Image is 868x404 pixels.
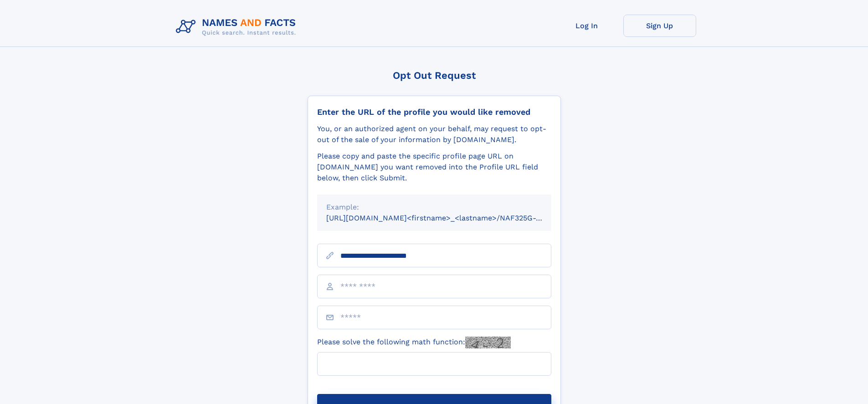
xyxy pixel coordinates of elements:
div: You, or an authorized agent on your behalf, may request to opt-out of the sale of your informatio... [317,123,551,145]
label: Please solve the following math function: [317,337,511,348]
small: [URL][DOMAIN_NAME]<firstname>_<lastname>/NAF325G-xxxxxxxx [326,214,569,222]
div: Example: [326,202,542,213]
img: Logo Names and Facts [172,15,303,39]
div: Opt Out Request [308,70,561,81]
a: Log In [550,15,623,37]
a: Sign Up [623,15,696,37]
div: Please copy and paste the specific profile page URL on [DOMAIN_NAME] you want removed into the Pr... [317,151,551,184]
div: Enter the URL of the profile you would like removed [317,107,551,117]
